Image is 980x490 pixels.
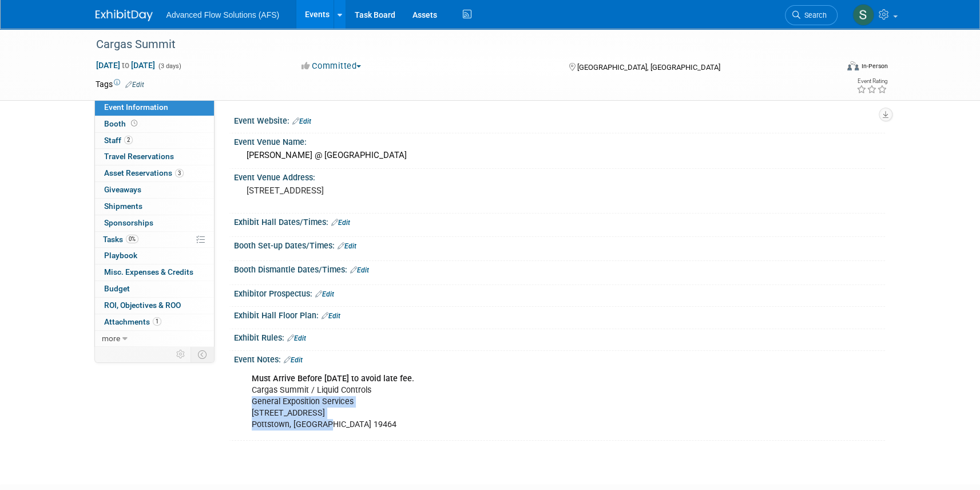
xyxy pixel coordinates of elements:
[338,242,356,250] a: Edit
[95,133,214,149] a: Staff2
[95,182,214,198] a: Giveaways
[104,152,174,161] span: Travel Reservations
[234,133,885,148] div: Event Venue Name:
[856,78,887,84] div: Event Rating
[103,235,138,244] span: Tasks
[95,298,214,314] a: ROI, Objectives & ROO
[120,61,131,70] span: to
[104,185,141,194] span: Giveaways
[234,351,885,366] div: Event Notes:
[92,34,820,55] div: Cargas Summit
[95,281,214,297] a: Budget
[104,284,130,293] span: Budget
[284,356,303,364] a: Edit
[124,136,133,144] span: 2
[96,78,144,90] td: Tags
[104,168,184,177] span: Asset Reservations
[95,264,214,280] a: Misc. Expenses & Credits
[234,112,885,127] div: Event Website:
[95,232,214,248] a: Tasks0%
[104,102,168,112] span: Event Information
[350,266,369,274] a: Edit
[95,165,214,181] a: Asset Reservations3
[126,235,138,243] span: 0%
[157,62,181,70] span: (3 days)
[95,215,214,231] a: Sponsorships
[234,285,885,300] div: Exhibitor Prospectus:
[191,347,214,362] td: Toggle Event Tabs
[104,267,193,276] span: Misc. Expenses & Credits
[104,119,140,128] span: Booth
[287,334,306,342] a: Edit
[852,4,874,26] img: Steve McAnally
[95,149,214,165] a: Travel Reservations
[234,307,885,322] div: Exhibit Hall Floor Plan:
[104,218,153,227] span: Sponsorships
[175,169,184,177] span: 3
[252,374,414,384] b: Must Arrive Before [DATE] to avoid late fee.
[234,214,885,228] div: Exhibit Hall Dates/Times:
[104,136,133,145] span: Staff
[297,60,366,72] button: Committed
[104,251,137,260] span: Playbook
[96,10,153,21] img: ExhibitDay
[95,248,214,264] a: Playbook
[243,147,876,164] div: [PERSON_NAME] @ [GEOGRAPHIC_DATA]
[95,100,214,116] a: Event Information
[125,81,144,89] a: Edit
[95,199,214,215] a: Shipments
[244,367,759,436] div: Cargas Summit / Liquid Controls General Exposition Services [STREET_ADDRESS] Pottstown, [GEOGRAPH...
[95,331,214,347] a: more
[129,119,140,128] span: Booth not reserved yet
[95,116,214,132] a: Booth
[577,63,720,72] span: [GEOGRAPHIC_DATA], [GEOGRAPHIC_DATA]
[331,219,350,227] a: Edit
[234,329,885,344] div: Exhibit Rules:
[292,117,311,125] a: Edit
[104,201,142,211] span: Shipments
[800,11,827,19] span: Search
[785,5,838,25] a: Search
[104,301,181,310] span: ROI, Objectives & ROO
[847,61,859,70] img: Format-Inperson.png
[247,185,493,196] pre: [STREET_ADDRESS]
[153,317,161,326] span: 1
[102,334,120,343] span: more
[166,10,280,19] span: Advanced Flow Solutions (AFS)
[96,60,156,70] span: [DATE] [DATE]
[315,290,334,298] a: Edit
[322,312,340,320] a: Edit
[770,60,888,77] div: Event Format
[104,317,161,326] span: Attachments
[95,314,214,330] a: Attachments1
[234,237,885,252] div: Booth Set-up Dates/Times:
[234,261,885,276] div: Booth Dismantle Dates/Times:
[234,169,885,183] div: Event Venue Address:
[171,347,191,362] td: Personalize Event Tab Strip
[860,62,887,70] div: In-Person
